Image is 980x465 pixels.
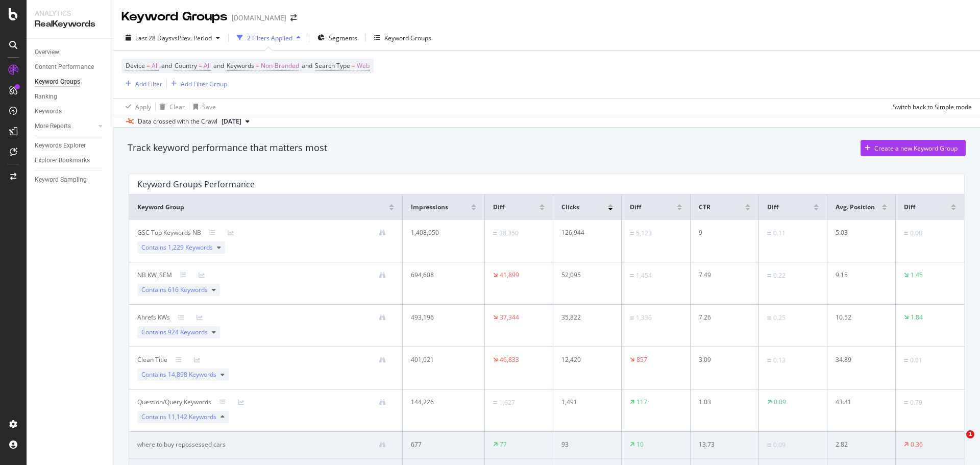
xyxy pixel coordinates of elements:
div: More Reports [35,121,71,132]
div: 857 [636,355,647,364]
div: 126,944 [561,228,608,237]
div: 493,196 [411,313,470,322]
span: 14,898 Keywords [168,370,216,379]
div: NB KW_SEM [137,271,172,280]
div: Analytics [35,8,105,18]
span: Contains [141,370,216,379]
span: Contains [141,285,208,295]
button: Switch back to Simple mode [889,99,972,115]
button: Add Filter [121,78,162,90]
div: GSC Top Keywords NB [137,228,201,237]
div: 37,344 [500,313,519,322]
button: Save [189,99,216,115]
span: All [204,59,211,73]
span: 924 Keywords [168,328,208,336]
div: 144,226 [411,398,470,407]
button: [DATE] [217,115,254,128]
div: 1.45 [911,271,923,280]
div: 117 [636,398,647,407]
div: Explorer Bookmarks [35,155,90,166]
div: Switch back to Simple mode [893,103,972,111]
span: 2025 Sep. 6th [222,117,241,126]
img: Equal [630,232,634,235]
div: 0.08 [910,229,922,238]
div: Keywords Explorer [35,140,86,151]
span: Last 28 Days [135,34,171,42]
span: Search Type [315,61,350,70]
span: 616 Keywords [168,285,208,294]
div: 2 Filters Applied [247,34,292,42]
div: 0.01 [910,356,922,365]
span: Contains [141,328,208,337]
div: Keyword Groups Performance [137,179,255,189]
span: Contains [141,243,213,252]
div: 13.73 [699,440,745,449]
div: 1.84 [911,313,923,322]
div: 35,822 [561,313,608,322]
a: Explorer Bookmarks [35,155,106,166]
div: 9.15 [836,271,882,280]
span: 1 [966,430,974,438]
button: Keyword Groups [370,30,435,46]
span: = [146,61,150,70]
span: Diff [630,203,641,212]
span: Diff [493,203,504,212]
span: and [161,61,172,70]
div: 38,350 [499,229,519,238]
span: Web [357,59,370,73]
span: = [352,61,355,70]
a: Content Performance [35,62,106,72]
span: vs Prev. Period [171,34,212,42]
button: Add Filter Group [167,78,227,90]
div: 0.09 [773,440,786,450]
div: 1,627 [499,398,515,407]
div: Track keyword performance that matters most [128,141,327,155]
span: and [213,61,224,70]
div: 5,123 [636,229,652,238]
a: Ranking [35,91,106,102]
div: 9 [699,228,745,237]
div: Data crossed with the Crawl [138,117,217,126]
span: = [199,61,202,70]
button: Create a new Keyword Group [861,140,966,156]
div: Ranking [35,91,57,102]
span: Diff [904,203,915,212]
div: Clear [169,103,185,111]
div: 1,408,950 [411,228,470,237]
div: Content Performance [35,62,94,72]
div: 0.11 [773,229,786,238]
div: 77 [500,440,507,449]
button: Clear [156,99,185,115]
img: Equal [767,316,771,320]
div: Ahrefs KWs [137,313,170,322]
div: 52,095 [561,271,608,280]
div: 34.89 [836,355,882,364]
div: 0.25 [773,313,786,323]
span: Diff [767,203,778,212]
img: Equal [493,232,497,235]
a: Keyword Sampling [35,175,106,185]
a: Keyword Groups [35,77,106,87]
span: = [256,61,259,70]
button: Last 28 DaysvsPrev. Period [121,30,224,46]
img: Equal [767,359,771,362]
span: Segments [329,34,357,42]
img: Equal [493,401,497,404]
a: Overview [35,47,106,58]
div: 46,833 [500,355,519,364]
span: Avg. Position [836,203,875,212]
span: Clicks [561,203,579,212]
div: Keyword Groups [384,34,431,42]
div: Clean Title [137,355,167,364]
span: and [302,61,312,70]
img: Equal [904,401,908,404]
span: 11,142 Keywords [168,412,216,421]
div: 0.79 [910,398,922,407]
div: 1,454 [636,271,652,280]
span: Non-Branded [261,59,299,73]
div: where to buy repossessed cars [137,440,226,449]
div: 41,899 [500,271,519,280]
div: 7.26 [699,313,745,322]
div: Create a new Keyword Group [874,144,958,153]
div: 43.41 [836,398,882,407]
